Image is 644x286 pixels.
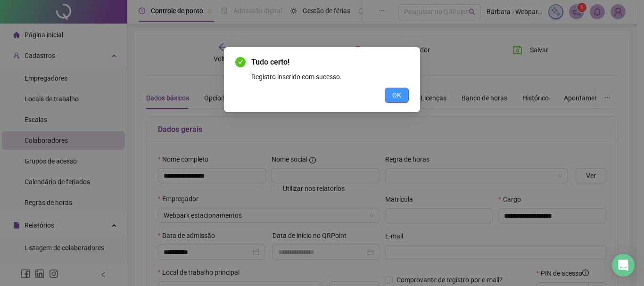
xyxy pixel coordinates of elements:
div: Open Intercom Messenger [612,254,635,277]
span: check-circle [235,57,246,67]
span: Tudo certo! [251,57,289,66]
span: Registro inserido com sucesso. [251,73,342,81]
button: OK [385,88,409,103]
span: OK [392,90,401,100]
